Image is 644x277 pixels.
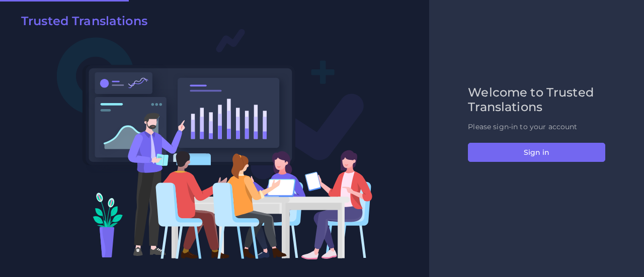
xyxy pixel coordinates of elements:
[14,14,147,32] a: Trusted Translations
[56,28,373,260] img: Login V2
[21,14,147,29] h2: Trusted Translations
[468,122,605,132] p: Please sign-in to your account
[468,85,605,115] h2: Welcome to Trusted Translations
[468,143,605,162] button: Sign in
